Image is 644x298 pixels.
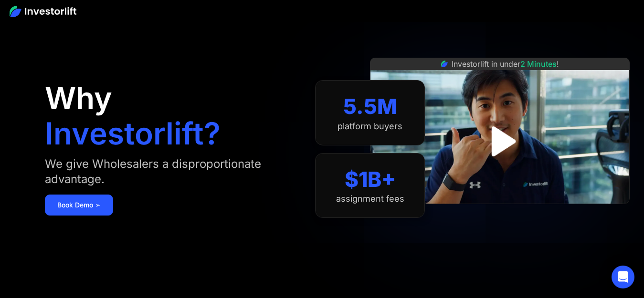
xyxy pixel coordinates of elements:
[479,120,521,163] a: open lightbox
[452,58,559,70] div: Investorlift in under !
[612,266,634,288] div: Open Intercom Messenger
[45,83,112,113] h1: Why
[345,167,396,192] div: $1B+
[45,118,221,149] h1: Investorlift?
[45,195,113,216] a: Book Demo ➢
[336,194,404,204] div: assignment fees
[343,94,397,119] div: 5.5M
[428,209,571,220] iframe: Customer reviews powered by Trustpilot
[520,59,557,69] span: 2 Minutes
[338,121,402,132] div: platform buyers
[45,156,296,187] div: We give Wholesalers a disproportionate advantage.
